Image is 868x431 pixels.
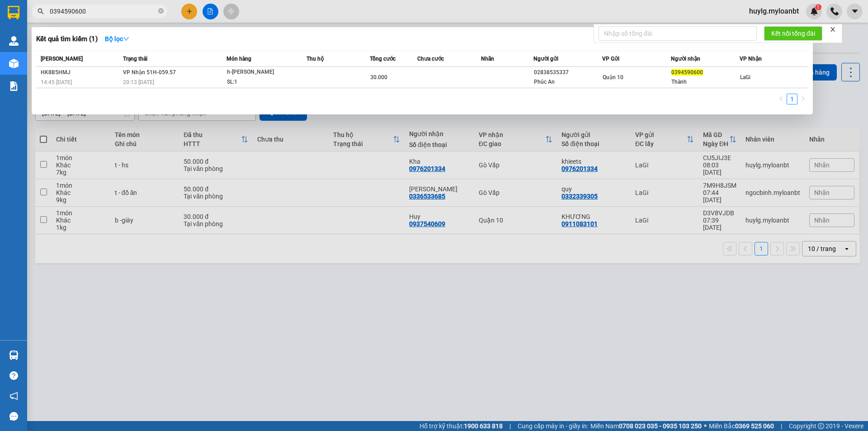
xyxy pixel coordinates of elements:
[307,56,324,62] span: Thu hộ
[227,67,295,77] div: h-[PERSON_NAME]
[123,79,154,85] span: 20:13 [DATE]
[9,412,18,421] span: message
[158,8,164,14] span: close-circle
[9,81,19,91] img: solution-icon
[9,59,19,68] img: warehouse-icon
[227,77,295,87] div: SL: 1
[123,69,176,76] span: VP Nhận 51H-059.57
[787,94,797,104] li: 1
[797,94,808,104] li: Next Page
[671,77,739,87] div: Thành
[603,74,623,81] span: Quận 10
[370,56,396,62] span: Tổng cước
[830,26,836,33] span: close
[8,6,19,19] img: logo-vxr
[41,68,120,77] div: HK8B5HMJ
[778,96,784,101] span: left
[9,36,19,46] img: warehouse-icon
[534,68,602,77] div: 02838535337
[797,94,808,104] button: right
[776,94,787,104] button: left
[671,56,700,62] span: Người nhận
[158,7,164,16] span: close-circle
[599,26,757,41] input: Nhập số tổng đài
[764,26,822,41] button: Kết nối tổng đài
[9,392,18,400] span: notification
[602,56,619,62] span: VP Gửi
[41,56,83,62] span: [PERSON_NAME]
[9,350,19,360] img: warehouse-icon
[771,28,815,38] span: Kết nối tổng đài
[98,32,137,46] button: Bộ lọcdown
[671,69,703,76] span: 0394590600
[41,79,72,85] span: 14:45 [DATE]
[370,74,387,81] span: 30.000
[800,96,806,101] span: right
[123,36,129,42] span: down
[533,56,558,62] span: Người gửi
[50,6,156,16] input: Tìm tên, số ĐT hoặc mã đơn
[740,74,750,81] span: LaGi
[36,34,98,44] h3: Kết quả tìm kiếm ( 1 )
[417,56,444,62] span: Chưa cước
[776,94,787,104] li: Previous Page
[38,8,44,14] span: search
[534,77,602,87] div: Phúc An
[123,56,147,62] span: Trạng thái
[9,371,18,380] span: question-circle
[787,94,797,104] a: 1
[740,56,762,62] span: VP Nhận
[481,56,494,62] span: Nhãn
[226,56,251,62] span: Món hàng
[105,35,129,43] strong: Bộ lọc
